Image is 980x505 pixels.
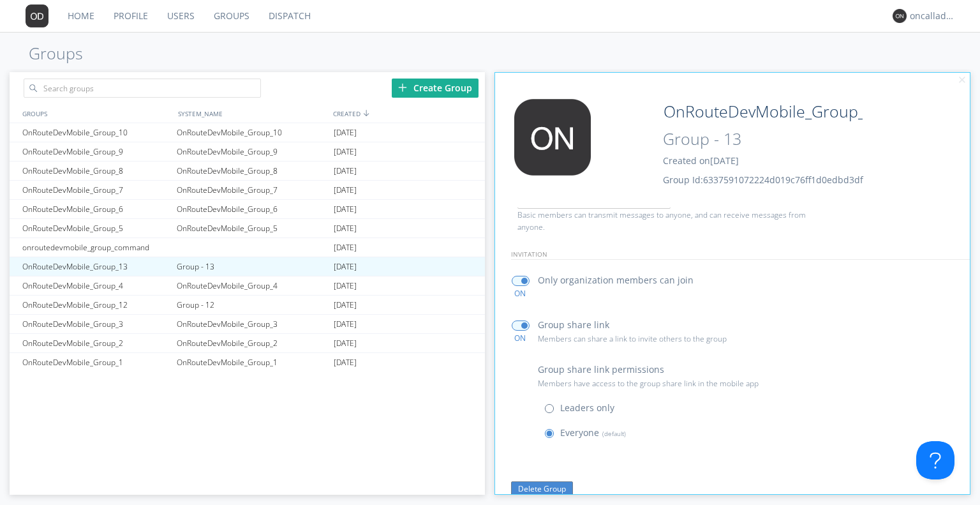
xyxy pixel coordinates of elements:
[10,334,484,353] a: OnRouteDevMobile_Group_2OnRouteDevMobile_Group_2[DATE]
[10,219,484,238] a: OnRouteDevMobile_Group_5OnRouteDevMobile_Group_5[DATE]
[174,181,330,199] div: OnRouteDevMobile_Group_7
[19,296,174,314] div: OnRouteDevMobile_Group_12
[517,209,829,233] p: Basic members can transmit messages to anyone, and can receive messages from anyone.
[174,257,330,276] div: Group - 13
[174,142,330,161] div: OnRouteDevMobile_Group_9
[10,296,484,315] a: OnRouteDevMobile_Group_12Group - 12[DATE]
[334,238,357,257] span: [DATE]
[10,181,484,200] a: OnRouteDevMobile_Group_7OnRouteDevMobile_Group_7[DATE]
[334,276,357,296] span: [DATE]
[334,219,357,238] span: [DATE]
[10,123,484,142] a: OnRouteDevMobile_Group_10OnRouteDevMobile_Group_10[DATE]
[10,200,484,219] a: OnRouteDevMobile_Group_6OnRouteDevMobile_Group_6[DATE]
[663,155,739,167] span: Created on
[174,219,330,237] div: OnRouteDevMobile_Group_5
[910,10,958,22] div: oncalladmin1
[10,276,484,296] a: OnRouteDevMobile_Group_4OnRouteDevMobile_Group_4[DATE]
[398,83,407,92] img: plus.svg
[174,334,330,352] div: OnRouteDevMobile_Group_2
[710,155,739,167] span: [DATE]
[599,429,626,438] span: (default)
[334,353,357,372] span: [DATE]
[334,181,357,200] span: [DATE]
[392,79,479,98] div: Create Group
[334,162,357,181] span: [DATE]
[330,104,486,123] div: CREATED
[334,200,357,219] span: [DATE]
[19,142,174,161] div: OnRouteDevMobile_Group_9
[334,334,357,353] span: [DATE]
[10,257,484,276] a: OnRouteDevMobile_Group_13Group - 13[DATE]
[19,200,174,218] div: OnRouteDevMobile_Group_6
[506,288,535,299] div: ON
[334,142,357,162] span: [DATE]
[560,426,626,440] p: Everyone
[174,296,330,314] div: Group - 12
[10,238,484,257] a: onroutedevmobile_group_command[DATE]
[19,276,174,295] div: OnRouteDevMobile_Group_4
[174,200,330,218] div: OnRouteDevMobile_Group_6
[505,99,600,176] img: 373638.png
[19,257,174,276] div: OnRouteDevMobile_Group_13
[19,162,174,180] div: OnRouteDevMobile_Group_8
[174,353,330,372] div: OnRouteDevMobile_Group_1
[174,276,330,295] div: OnRouteDevMobile_Group_4
[538,363,664,377] p: Group share link permissions
[663,174,863,186] span: Group Id: 6337591072224d019c76ff1d0edbd3df
[10,162,484,181] a: OnRouteDevMobile_Group_8OnRouteDevMobile_Group_8[DATE]
[10,142,484,162] a: OnRouteDevMobile_Group_9OnRouteDevMobile_Group_9[DATE]
[19,315,174,333] div: OnRouteDevMobile_Group_3
[19,181,174,199] div: OnRouteDevMobile_Group_7
[334,315,357,334] span: [DATE]
[19,104,171,123] div: GROUPS
[174,315,330,333] div: OnRouteDevMobile_Group_3
[174,162,330,180] div: OnRouteDevMobile_Group_8
[538,333,803,345] p: Members can share a link to invite others to the group
[893,9,907,23] img: 373638.png
[658,127,865,151] input: System Name
[560,401,614,415] p: Leaders only
[916,441,954,479] iframe: Toggle Customer Support
[175,104,330,123] div: SYSTEM_NAME
[10,315,484,334] a: OnRouteDevMobile_Group_3OnRouteDevMobile_Group_3[DATE]
[19,123,174,142] div: OnRouteDevMobile_Group_10
[958,76,967,85] img: cancel.svg
[511,481,573,497] button: Delete Group
[658,99,865,124] input: Group Name
[24,79,261,98] input: Search groups
[26,4,48,27] img: 373638.png
[19,334,174,352] div: OnRouteDevMobile_Group_2
[506,333,535,343] div: ON
[511,249,970,260] p: invitation
[334,257,357,276] span: [DATE]
[19,353,174,372] div: OnRouteDevMobile_Group_1
[174,123,330,142] div: OnRouteDevMobile_Group_10
[10,353,484,372] a: OnRouteDevMobile_Group_1OnRouteDevMobile_Group_1[DATE]
[19,238,174,257] div: onroutedevmobile_group_command
[334,296,357,315] span: [DATE]
[19,219,174,237] div: OnRouteDevMobile_Group_5
[334,123,357,142] span: [DATE]
[538,377,803,389] p: Members have access to the group share link in the mobile app
[538,318,609,332] p: Group share link
[538,273,694,287] p: Only organization members can join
